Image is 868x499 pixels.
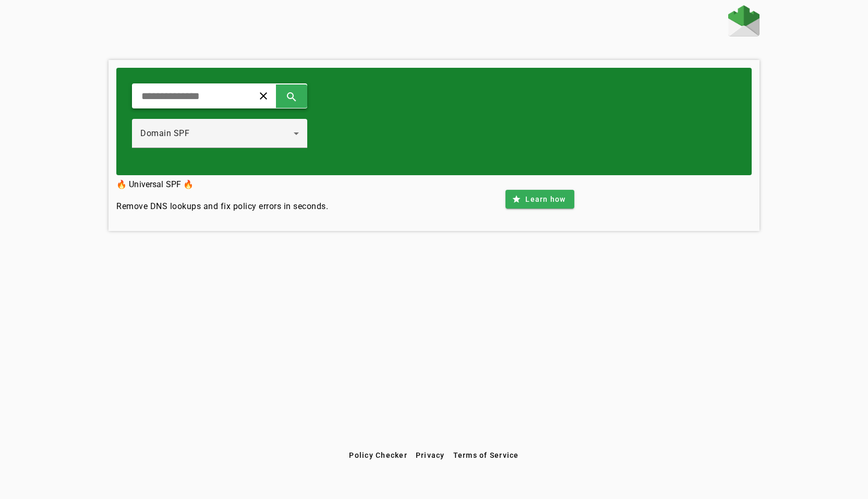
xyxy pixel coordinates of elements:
[412,446,449,465] button: Privacy
[116,200,328,213] h4: Remove DNS lookups and fix policy errors in seconds.
[140,128,189,138] span: Domain SPF
[728,5,759,36] img: Fraudmarc Logo
[116,177,328,192] h3: 🔥 Universal SPF 🔥
[416,451,445,459] span: Privacy
[453,451,519,459] span: Terms of Service
[525,194,565,204] span: Learn how
[728,5,759,39] a: Home
[505,190,574,209] button: Learn how
[349,451,407,459] span: Policy Checker
[449,446,523,465] button: Terms of Service
[345,446,412,465] button: Policy Checker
